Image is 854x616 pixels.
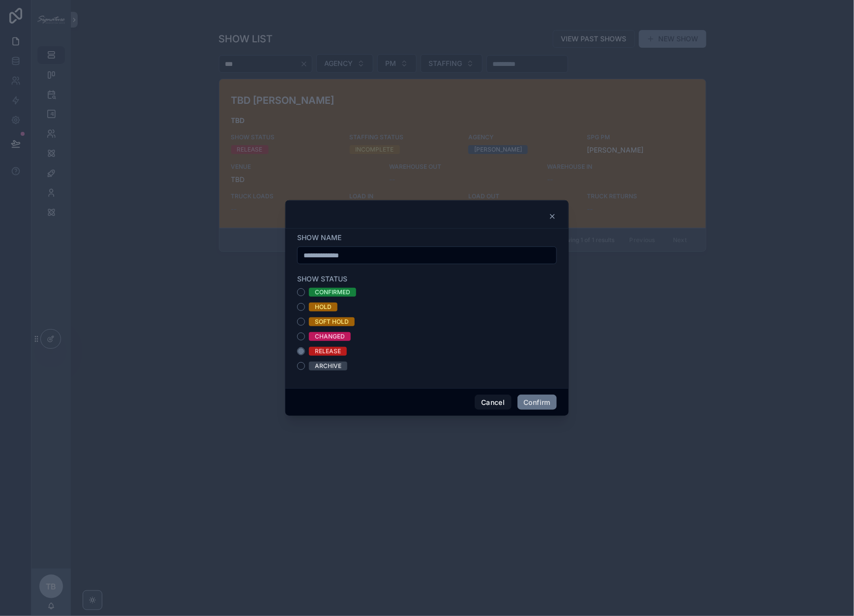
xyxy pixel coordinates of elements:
span: SHOW STATUS [297,275,347,283]
div: SOFT HOLD [315,317,349,326]
div: ARCHIVE [315,362,341,370]
div: CONFIRMED [315,288,350,297]
span: SHOW NAME [297,233,341,242]
div: HOLD [315,303,332,311]
button: Confirm [518,395,557,410]
div: RELEASE [315,347,341,356]
button: Cancel [475,395,511,410]
div: CHANGED [315,332,345,341]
